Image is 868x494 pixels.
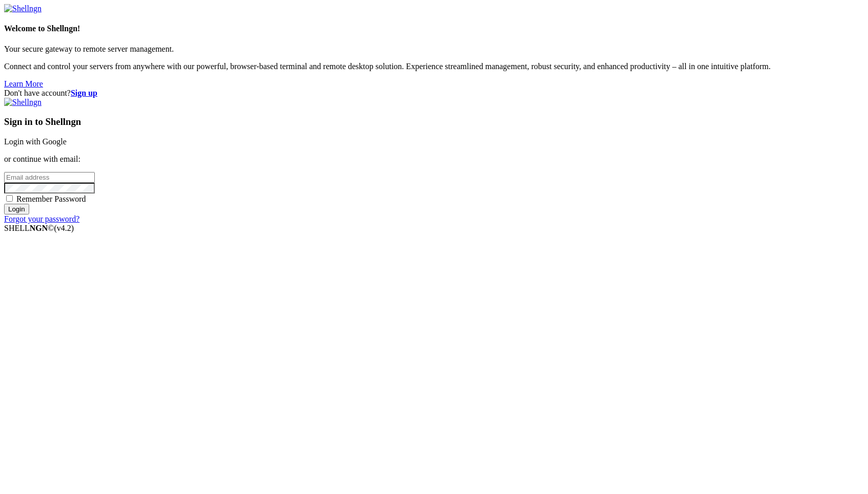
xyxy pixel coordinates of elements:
span: 4.2.0 [54,224,74,232]
img: Shellngn [4,98,42,107]
span: Remember Password [16,195,86,203]
img: Shellngn [4,4,42,13]
input: Login [4,204,29,214]
h4: Welcome to Shellngn! [4,24,864,33]
a: Login with Google [4,137,67,146]
h3: Sign in to Shellngn [4,116,864,127]
a: Learn More [4,79,43,88]
input: Email address [4,172,95,183]
span: SHELL © [4,224,74,232]
p: Your secure gateway to remote server management. [4,45,864,54]
p: Connect and control your servers from anywhere with our powerful, browser-based terminal and remo... [4,62,864,71]
b: NGN [30,224,48,232]
a: Forgot your password? [4,214,79,223]
p: or continue with email: [4,155,864,164]
a: Sign up [71,89,97,97]
div: Don't have account? [4,89,864,98]
input: Remember Password [6,195,13,202]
